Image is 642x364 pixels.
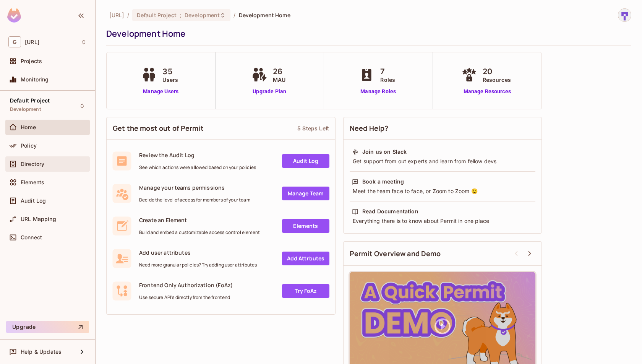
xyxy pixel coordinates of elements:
span: Permit Overview and Demo [350,249,441,258]
img: SReyMgAAAABJRU5ErkJggg== [7,8,21,23]
span: Default Project [137,11,177,19]
div: Read Documentation [362,208,418,215]
div: Get support from out experts and learn from fellow devs [352,158,533,165]
span: : [179,12,182,18]
div: Join us on Slack [362,148,407,156]
span: Roles [380,76,395,84]
span: Home [21,124,36,130]
span: G [8,36,21,47]
span: Need more granular policies? Try adding user attributes [139,262,257,268]
a: Manage Resources [460,88,515,96]
span: Create an Element [139,216,260,224]
span: Resources [483,76,511,84]
span: Add user attributes [139,249,257,256]
a: Manage Users [139,88,182,96]
span: 20 [483,66,511,77]
a: Elements [282,219,329,233]
span: 7 [380,66,395,77]
a: Try FoAz [282,284,329,298]
span: URL Mapping [21,216,56,222]
span: Users [162,76,178,84]
li: / [127,11,129,19]
a: Add Attrbutes [282,252,329,265]
li: / [233,11,235,19]
span: the active workspace [109,11,124,19]
div: Book a meeting [362,178,404,185]
a: Upgrade Plan [250,88,289,96]
span: Elements [21,179,44,185]
span: Frontend Only Authorization (FoAz) [139,281,233,289]
span: Build and embed a customizable access control element [139,229,260,236]
div: Meet the team face to face, or Zoom to Zoom 😉 [352,187,533,195]
a: Manage Roles [357,88,399,96]
span: MAU [273,76,285,84]
span: Decide the level of access for members of your team [139,197,250,203]
span: See which actions were allowed based on your policies [139,164,256,171]
span: Development [185,11,220,19]
span: Default Project [10,97,50,104]
span: Use secure API's directly from the frontend [139,294,233,301]
span: Development [10,106,41,112]
span: 35 [162,66,178,77]
span: Monitoring [21,76,49,83]
span: Review the Audit Log [139,151,256,159]
span: Get the most out of Permit [113,123,204,133]
img: sharmila@genworx.ai [618,9,631,21]
span: Help & Updates [21,349,62,355]
span: Need Help? [350,123,389,133]
span: Directory [21,161,44,167]
a: Audit Log [282,154,329,168]
span: Development Home [239,11,290,19]
span: Connect [21,234,42,240]
button: Upgrade [6,321,89,333]
span: Audit Log [21,198,46,204]
div: Development Home [106,28,627,39]
span: Manage your teams permissions [139,184,250,191]
div: 5 Steps Left [297,125,329,132]
span: Workspace: genworx.ai [25,39,39,45]
span: 26 [273,66,285,77]
div: Everything there is to know about Permit in one place [352,217,533,225]
span: Projects [21,58,42,64]
span: Policy [21,143,37,149]
a: Manage Team [282,187,329,200]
